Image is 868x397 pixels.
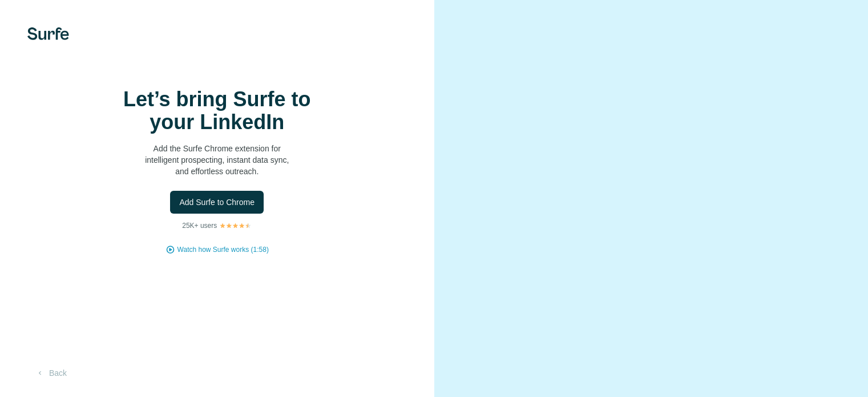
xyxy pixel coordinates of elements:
button: Back [27,363,75,383]
p: 25K+ users [182,220,217,231]
img: Rating Stars [219,222,252,229]
p: Add the Surfe Chrome extension for intelligent prospecting, instant data sync, and effortless out... [103,143,331,177]
h1: Let’s bring Surfe to your LinkedIn [103,88,331,134]
button: Watch how Surfe works (1:58) [177,244,269,255]
img: Surfe's logo [27,27,69,40]
button: Add Surfe to Chrome [170,191,264,214]
span: Add Surfe to Chrome [179,197,255,208]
